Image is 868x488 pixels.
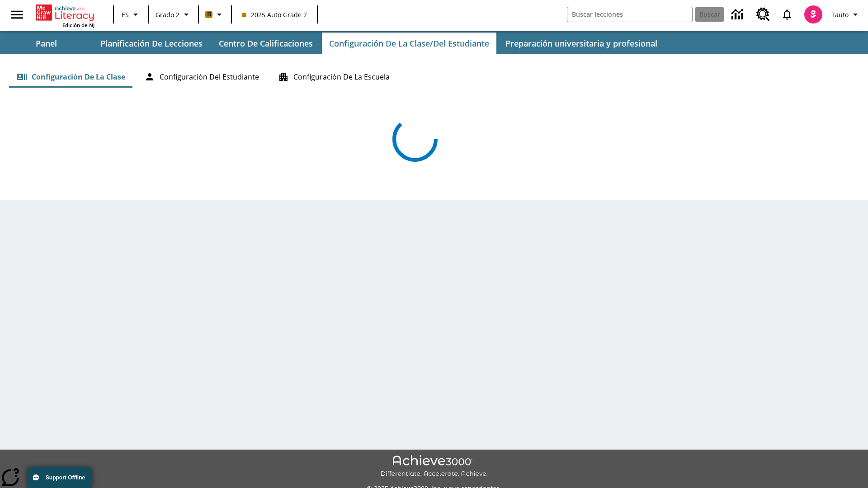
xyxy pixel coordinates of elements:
a: Portada [36,4,94,22]
div: Configuración de la clase/del estudiante [9,66,859,88]
span: 2025 Auto Grade 2 [242,10,307,19]
span: Tauto [831,10,849,19]
button: Grado: Grado 2, Elige un grado [152,6,195,23]
input: Buscar campo [567,7,692,22]
button: Configuración de la clase/del estudiante [322,33,496,54]
button: Lenguaje: ES, Selecciona un idioma [117,6,146,23]
button: Support Offline [27,467,92,488]
a: Notificaciones [775,3,799,26]
button: Panel [1,33,91,54]
button: Configuración de la clase [9,66,132,88]
button: Centro de calificaciones [212,33,320,54]
button: Configuración de la escuela [271,66,397,88]
button: Configuración del estudiante [137,66,266,88]
button: Planificación de lecciones [93,33,210,54]
span: ES [122,10,129,19]
span: Grado 2 [156,10,179,19]
button: Boost El color de la clase es anaranjado claro. Cambiar el color de la clase. [202,6,228,23]
a: Centro de información [726,2,751,27]
span: Support Offline [46,474,85,481]
div: Portada [36,3,94,28]
img: avatar image [804,5,822,23]
button: Abrir el menú lateral [4,1,30,28]
button: Perfil/Configuración [828,6,864,23]
span: B [207,9,211,20]
button: Escoja un nuevo avatar [799,3,828,26]
span: Edición de NJ [62,22,94,28]
button: Preparación universitaria y profesional [498,33,665,54]
a: Centro de recursos, Se abrirá en una pestaña nueva. [751,2,775,27]
img: Achieve3000 Differentiate Accelerate Achieve [380,455,488,478]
